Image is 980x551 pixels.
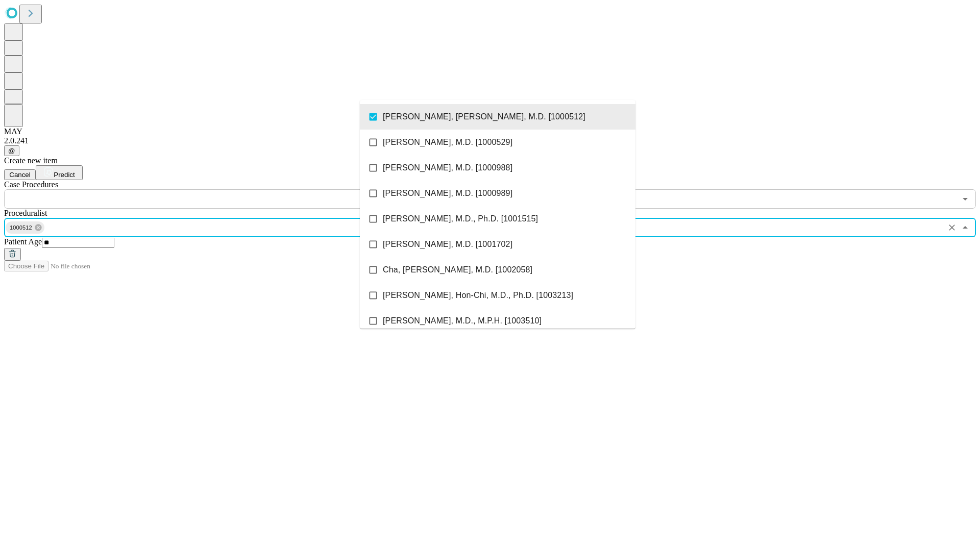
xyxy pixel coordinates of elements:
[4,127,976,136] div: MAY
[4,145,19,156] button: @
[4,180,58,189] span: Scheduled Procedure
[383,238,512,251] span: [PERSON_NAME], M.D. [1001702]
[4,156,58,165] span: Create new item
[4,209,47,217] span: Proceduralist
[6,222,36,234] span: 1000512
[383,289,573,302] span: [PERSON_NAME], Hon-Chi, M.D., Ph.D. [1003213]
[4,237,42,246] span: Patient Age
[4,169,36,180] button: Cancel
[383,136,512,148] span: [PERSON_NAME], M.D. [1000529]
[9,171,31,179] span: Cancel
[383,213,538,225] span: [PERSON_NAME], M.D., Ph.D. [1001515]
[945,220,959,235] button: Clear
[54,171,75,179] span: Predict
[383,264,532,276] span: Cha, [PERSON_NAME], M.D. [1002058]
[958,220,972,235] button: Close
[383,187,512,199] span: [PERSON_NAME], M.D. [1000989]
[6,221,44,234] div: 1000512
[383,162,512,174] span: [PERSON_NAME], M.D. [1000988]
[8,147,15,155] span: @
[383,315,542,327] span: [PERSON_NAME], M.D., M.P.H. [1003510]
[4,136,976,145] div: 2.0.241
[958,192,972,206] button: Open
[36,165,83,180] button: Predict
[383,111,585,123] span: [PERSON_NAME], [PERSON_NAME], M.D. [1000512]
